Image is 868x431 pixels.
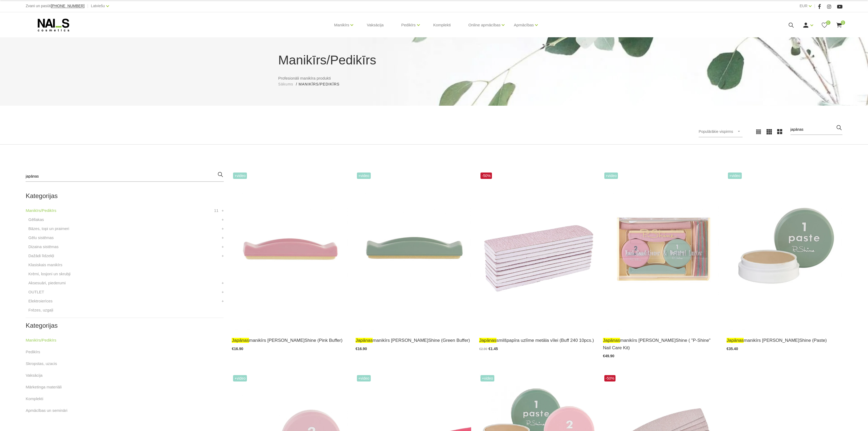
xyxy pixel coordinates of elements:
img: “Japānas manikīrs” – sapnis par veseliem un stipriem nagiem ir piepildījies!Japānas manikīrs izte... [356,171,471,330]
img: “Japānas manikīrs” – sapnis par veseliem un stipriem nagiem ir piepildījies!Japānas manikīrs izte... [232,171,347,330]
a: Vaksācija [362,12,388,38]
a: Gēllakas [28,216,44,223]
a: Komplekti [26,396,43,402]
a: [PHONE_NUMBER] [51,4,84,8]
a: japānassmilšpapīra uzlīme metāla vīlei (Buff 240 10pcs.) [479,337,595,344]
a: Latviešu [91,3,105,9]
span: +Video [233,173,247,179]
a: Komplekti [429,12,455,38]
a: 0 [836,22,842,28]
span: japānas [479,338,496,343]
img: Japānas smilšpapīra uzlīmes priekš metāla vīļu pamatnēm.Veidi:- Buff 240 10pcs- File 240 10pcs- F... [479,171,595,330]
a: Bāzes, topi un praimeri [28,225,69,232]
div: Profesionāli manikīra produkti [274,51,594,87]
span: €49.90 [603,354,614,358]
span: €2.90 [479,347,487,351]
li: Manikīrs/Pedikīrs [299,81,345,87]
a: + [222,280,224,286]
span: -50% [604,375,616,381]
span: | [87,3,88,9]
span: €1.45 [488,347,498,351]
a: + [222,298,224,304]
a: + [222,216,224,223]
span: Sākums [278,82,294,86]
span: +Video [357,173,371,179]
a: + [222,235,224,241]
a: Mārketinga materiāli [26,384,62,390]
a: Sākums [278,81,294,87]
a: 0 [821,22,828,28]
a: + [222,244,224,250]
a: Pedikīrs [26,349,40,355]
span: japānas [356,338,373,343]
a: Apmācības [514,14,534,36]
span: €35.40 [727,347,738,351]
a: + [222,253,224,259]
a: Apmācības un semināri [26,407,67,414]
img: “Japānas manikīrs” – sapnis par veseliem un stipriem nagiem ir piepildījies!Japānas manikīrs izte... [603,171,719,330]
input: Meklēt produktus ... [790,124,842,135]
span: japānas [603,338,620,343]
span: japānas [727,338,744,343]
span: | [814,3,815,9]
span: +Video [728,173,742,179]
a: Klasiskais manikīrs [28,262,62,268]
div: Zvani un pasūti [26,3,84,9]
a: + [222,207,224,214]
a: Frēzes, uzgaļi [28,307,53,313]
span: +Video [357,375,371,381]
a: Gēlu sistēmas [28,235,54,241]
h2: Kategorijas [26,192,224,199]
span: japānas [232,338,249,343]
span: 0 [826,20,830,25]
a: Skropstas, uzacis [26,360,57,367]
span: 11 [214,207,219,214]
a: japānasmanikīrs [PERSON_NAME]Shine (Pink Buffer) [232,337,347,344]
a: + [222,289,224,295]
a: Online apmācības [468,14,500,36]
img: “Japānas manikīrs” – sapnis par veseliem un stipriem nagiem ir piepildījies!Japānas manikīrs izte... [727,171,842,330]
a: EUR [800,3,808,9]
input: Meklēt produktus ... [26,171,224,182]
a: Aksesuāri, piederumi [28,280,66,286]
a: Krēmi, losjoni un skrubji [28,271,70,277]
span: +Video [604,173,618,179]
span: -50% [480,173,492,179]
span: Populārākie vispirms [699,129,733,134]
a: Vaksācija [26,372,42,379]
span: [PHONE_NUMBER] [51,4,84,8]
a: japānasmanikīrs [PERSON_NAME]Shine (Paste) [727,337,842,344]
a: Dažādi līdzekļi [28,253,54,259]
a: japānasmanikīrs [PERSON_NAME]Shine (Green Buffer) [356,337,471,344]
a: Manikīrs/Pedikīrs [26,337,56,343]
span: €16.90 [232,347,243,351]
span: +Video [233,375,247,381]
a: OUTLET [28,289,44,295]
a: Elektroierīces [28,298,52,304]
a: Pedikīrs [401,14,415,36]
span: +Video [480,375,494,381]
a: Dizaina sistēmas [28,244,58,250]
a: Manikīrs [334,14,349,36]
a: + [222,225,224,232]
a: Manikīrs/Pedikīrs [26,207,56,214]
h1: Manikīrs/Pedikīrs [278,51,590,70]
span: €16.90 [356,347,367,351]
h2: Kategorijas [26,322,224,329]
span: 0 [841,20,845,25]
a: japānasmanikīrs [PERSON_NAME]Shine ( "P-Shine" Nail Care Kit) [603,337,719,351]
